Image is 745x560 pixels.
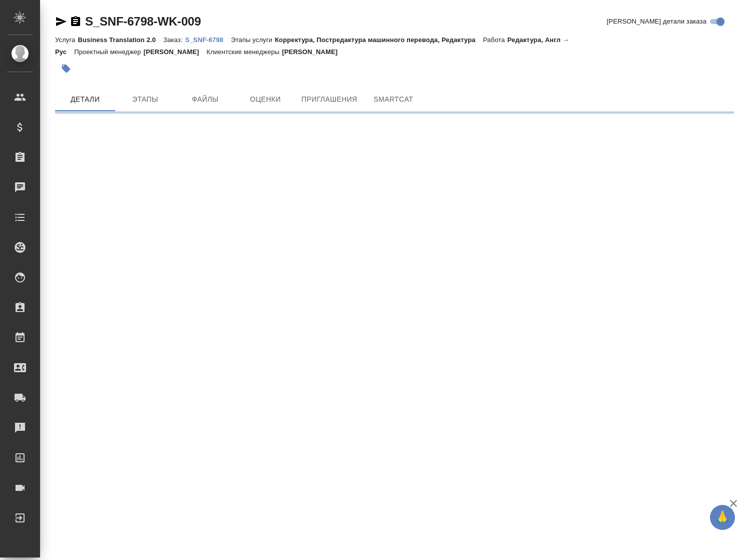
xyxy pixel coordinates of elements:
[55,58,77,80] button: Добавить тэг
[181,93,229,106] span: Файлы
[55,36,78,44] p: Услуга
[483,36,508,44] p: Работа
[85,15,201,28] a: S_SNF-6798-WK-009
[369,93,418,106] span: SmartCat
[121,93,169,106] span: Этапы
[185,36,231,44] p: S_SNF-6798
[70,16,82,28] button: Скопировать ссылку
[301,93,357,106] span: Приглашения
[714,507,731,528] span: 🙏
[231,36,275,44] p: Этапы услуги
[185,35,231,44] a: S_SNF-6798
[78,36,163,44] p: Business Translation 2.0
[241,93,289,106] span: Оценки
[607,17,706,27] span: [PERSON_NAME] детали заказа
[282,48,345,56] p: [PERSON_NAME]
[55,16,67,28] button: Скопировать ссылку для ЯМессенджера
[74,48,143,56] p: Проектный менеджер
[207,48,282,56] p: Клиентские менеджеры
[163,36,185,44] p: Заказ:
[275,36,483,44] p: Корректура, Постредактура машинного перевода, Редактура
[61,93,109,106] span: Детали
[144,48,207,56] p: [PERSON_NAME]
[710,505,735,530] button: 🙏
